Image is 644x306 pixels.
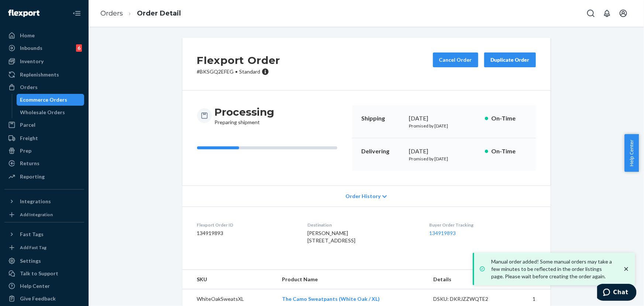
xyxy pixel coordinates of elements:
[197,52,280,68] h2: Flexport Order
[17,94,85,106] a: Ecommerce Orders
[597,284,637,302] iframe: Opens a widget where you can chat to one of our agents
[491,258,615,280] p: Manual order added! Some manual orders may take a few minutes to be reflected in the order listin...
[137,9,181,17] a: Order Detail
[491,114,527,123] p: On-Time
[490,56,530,64] div: Duplicate Order
[20,32,35,39] div: Home
[197,229,296,237] dd: 134919893
[240,68,261,75] span: Standard
[4,81,84,93] a: Orders
[4,293,84,305] button: Give Feedback
[276,270,428,289] th: Product Name
[4,30,84,41] a: Home
[428,270,509,289] th: Details
[429,230,456,236] a: 134919893
[4,268,84,279] button: Talk to Support
[20,270,58,277] div: Talk to Support
[20,58,44,65] div: Inventory
[345,193,380,200] span: Order History
[409,147,479,156] div: [DATE]
[215,105,275,126] div: Preparing shipment
[69,6,84,21] button: Close Navigation
[4,145,84,157] a: Prep
[4,119,84,131] a: Parcel
[433,52,478,67] button: Cancel Order
[76,44,82,52] div: 6
[17,106,85,118] a: Wholesale Orders
[20,211,53,218] div: Add Integration
[4,157,84,169] a: Returns
[409,156,479,162] p: Promised by [DATE]
[361,114,403,123] p: Shipping
[20,257,41,265] div: Settings
[409,123,479,129] p: Promised by [DATE]
[4,280,84,292] a: Help Center
[600,6,614,21] button: Open notifications
[491,147,527,156] p: On-Time
[4,255,84,267] a: Settings
[20,84,38,91] div: Orders
[20,160,39,167] div: Returns
[307,230,355,244] span: [PERSON_NAME] [STREET_ADDRESS]
[616,6,631,21] button: Open account menu
[20,147,31,154] div: Prep
[307,222,417,228] dt: Destination
[20,282,50,290] div: Help Center
[20,198,51,205] div: Integrations
[20,121,35,129] div: Parcel
[8,10,39,17] img: Flexport logo
[4,69,84,81] a: Replenishments
[215,105,275,119] h3: Processing
[484,52,536,67] button: Duplicate Order
[409,114,479,123] div: [DATE]
[197,222,296,228] dt: Flexport Order ID
[20,135,38,142] div: Freight
[4,228,84,240] button: Fast Tags
[4,132,84,144] a: Freight
[20,231,44,238] div: Fast Tags
[100,9,123,17] a: Orders
[623,265,630,273] svg: close toast
[4,210,84,219] a: Add Integration
[20,71,59,78] div: Replenishments
[20,244,47,251] div: Add Fast Tag
[429,222,535,228] dt: Buyer Order Tracking
[4,171,84,183] a: Reporting
[182,270,276,289] th: SKU
[20,295,56,302] div: Give Feedback
[4,42,84,54] a: Inbounds6
[235,68,238,75] span: •
[4,195,84,207] button: Integrations
[4,55,84,67] a: Inventory
[583,6,598,21] button: Open Search Box
[197,68,280,75] p: # BKSGQ2EFEG
[94,3,187,24] ol: breadcrumbs
[4,243,84,252] a: Add Fast Tag
[20,44,42,52] div: Inbounds
[624,134,639,172] button: Help Center
[20,96,68,103] div: Ecommerce Orders
[282,296,380,302] a: The Camo Sweatpants (White Oak / XL)
[20,173,45,180] div: Reporting
[20,109,65,116] div: Wholesale Orders
[361,147,403,156] p: Delivering
[434,295,503,303] div: DSKU: DKRJZZWQTE2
